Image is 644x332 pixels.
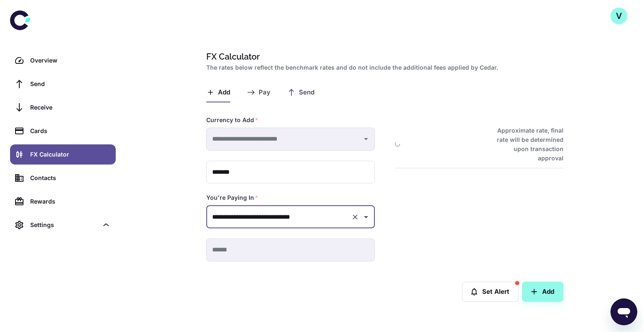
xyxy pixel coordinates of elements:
span: Pay [259,89,270,97]
div: Rewards [30,197,111,206]
a: Rewards [10,191,116,212]
h1: FX Calculator [206,50,560,63]
div: Contacts [30,173,111,183]
a: Cards [10,121,116,141]
button: Clear [349,211,361,223]
h2: The rates below reflect the benchmark rates and do not include the additional fees applied by Cedar. [206,63,560,72]
button: Add [522,282,563,302]
button: Open [360,211,372,223]
label: You're Paying In [206,193,258,202]
a: Overview [10,50,116,71]
span: Send [299,89,314,97]
iframe: Button to launch messaging window [610,298,637,325]
button: Set Alert [462,282,519,302]
a: FX Calculator [10,144,116,165]
label: Currency to Add [206,116,258,124]
div: Send [30,79,111,89]
div: Settings [30,220,98,230]
a: Receive [10,97,116,118]
div: FX Calculator [30,150,111,159]
div: Overview [30,56,111,65]
h6: Approximate rate, final rate will be determined upon transaction approval [488,126,563,163]
button: V [610,8,627,24]
div: Cards [30,126,111,136]
span: Add [218,89,230,97]
a: Contacts [10,168,116,188]
div: Receive [30,103,111,112]
div: Settings [10,215,116,235]
a: Send [10,74,116,94]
